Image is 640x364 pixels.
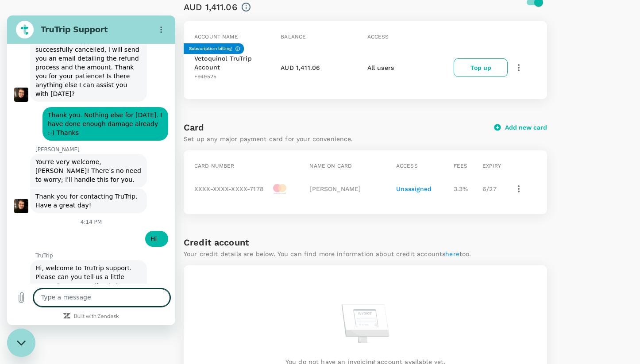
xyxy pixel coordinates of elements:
p: Vetoquinol TruTrip Account [194,54,277,72]
button: Top up [454,58,508,77]
span: Fees [454,163,468,169]
p: Your credit details are below. You can find more information about credit accounts too. [184,249,471,258]
p: 6 / 27 [482,184,508,193]
h6: Credit account [184,235,249,249]
p: AUD 1,411.06 [281,63,320,72]
span: You're very welcome, [PERSON_NAME]! There's no need to worry; I'll handle this for you. [28,143,136,168]
span: Expiry [482,163,501,169]
span: Balance [281,34,306,40]
iframe: Button to launch messaging window, conversation in progress [7,329,35,357]
h6: Card [184,120,494,134]
span: Access [367,34,389,40]
p: [PERSON_NAME] [309,184,392,193]
span: Card number [194,163,235,169]
p: 3.3 % [454,184,479,193]
p: XXXX-XXXX-XXXX-7178 [194,184,264,193]
iframe: Messaging window [7,15,175,325]
span: F949525 [194,73,216,80]
span: Hi [143,220,150,227]
button: Add new card [494,123,547,131]
span: Thank you for contacting TruTrip. Have a great day! [28,177,132,193]
span: Access [396,163,418,169]
img: master [267,182,292,195]
span: Account name [194,34,238,40]
span: Unassigned [396,185,432,192]
button: Upload file [5,273,23,291]
p: 4:14 PM [73,203,95,210]
a: here [445,250,459,257]
p: [PERSON_NAME] [28,130,168,138]
p: TruTrip [28,237,168,244]
p: Set up any major payment card for your convenience. [184,134,494,143]
span: Hi, welcome to TruTrip support. Please can you tell us a little more about yourself to help us be... [28,249,127,283]
span: All users [367,64,394,71]
a: Built with Zendesk: Visit the Zendesk website in a new tab [67,299,112,304]
span: Name on card [309,163,352,169]
span: Thank you. Nothing else for [DATE]. I have done enough damage already :-) Thanks [41,96,157,121]
h6: Subscription billing [189,45,231,52]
